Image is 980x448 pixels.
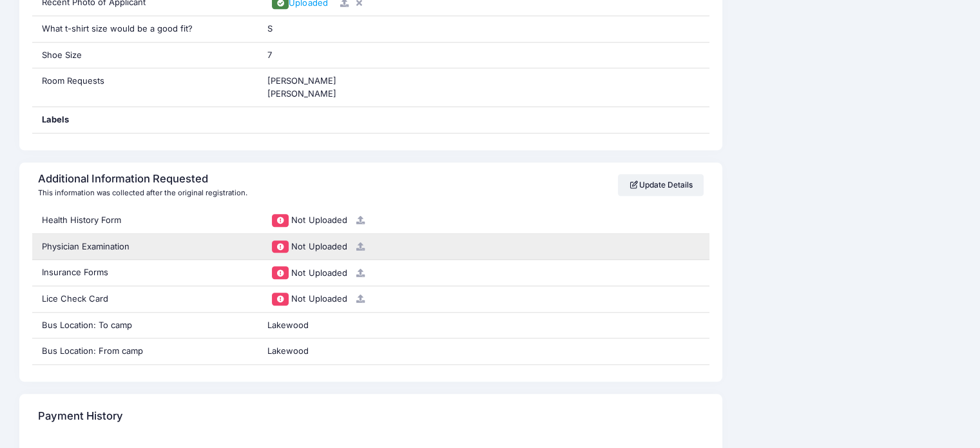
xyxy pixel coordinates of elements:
span: Not Uploaded [291,293,347,304]
span: Not Uploaded [291,268,347,278]
div: Shoe Size [32,43,258,68]
span: Lakewood [267,320,309,330]
div: Physician Examination [32,234,258,260]
span: Not Uploaded [291,215,347,225]
h4: Payment History [38,398,123,435]
span: 7 [267,50,272,60]
div: Bus Location: From camp [32,338,258,364]
div: This information was collected after the original registration. [38,188,247,199]
div: What t-shirt size would be a good fit? [32,16,258,42]
div: Lice Check Card [32,286,258,312]
div: Room Requests [32,68,258,106]
span: Not Uploaded [291,241,347,251]
span: Lakewood [267,346,309,356]
div: Labels [32,107,258,133]
div: Insurance Forms [32,260,258,286]
h4: Additional Information Requested [38,173,244,186]
div: Health History Form [32,208,258,233]
a: Update Details [618,174,704,196]
span: S [267,23,273,34]
span: [PERSON_NAME] [PERSON_NAME] [267,75,336,99]
div: Bus Location: To camp [32,313,258,338]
